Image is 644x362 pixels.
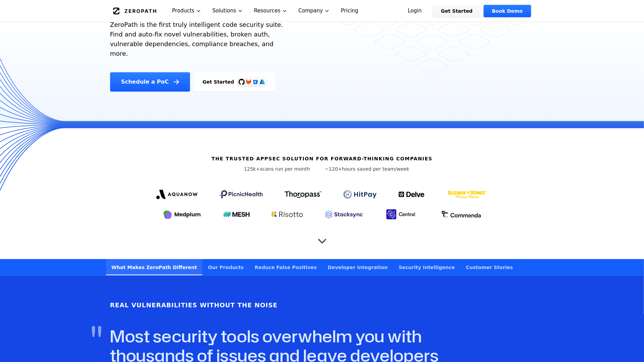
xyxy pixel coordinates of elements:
a: Schedule a PoC [110,72,190,92]
a: Login [400,5,430,17]
a: Book Demo [484,5,531,17]
a: Security Intelligence [393,259,460,275]
img: GitLab [242,75,255,89]
h6: The Trusted AppSec solution for forward-thinking companies [212,155,433,162]
span: " [91,321,103,354]
span: ~120+ [325,166,342,172]
button: Scroll to next section [315,231,329,245]
img: Mesh [223,212,250,217]
p: hours saved per team/week [325,166,410,172]
a: Developer Integration [322,259,393,275]
img: Stacksync [325,210,363,219]
a: Get StartedGitHubGitLabAzure [194,72,275,92]
span: 125k+ [244,166,260,172]
img: GitHub [239,79,245,85]
img: Central [385,208,419,221]
img: GYG [447,186,488,203]
a: Reduce False Positives [249,259,322,275]
a: What Makes ZeroPath Different [106,259,203,275]
p: ZeroPath is the first truly intelligent code security suite. Find and auto-fix novel vulnerabilit... [110,20,286,58]
img: Azure [260,79,265,85]
img: Medplum [163,209,201,220]
a: Our Products [202,259,249,275]
a: Customer Stories [461,259,519,275]
p: scans run per month [235,166,319,172]
img: Thoropass [285,191,321,198]
h6: Real Vulnerabilities Without the Noise [110,300,278,310]
a: Get Started [433,5,481,17]
svg: Bitbucket [252,78,259,86]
